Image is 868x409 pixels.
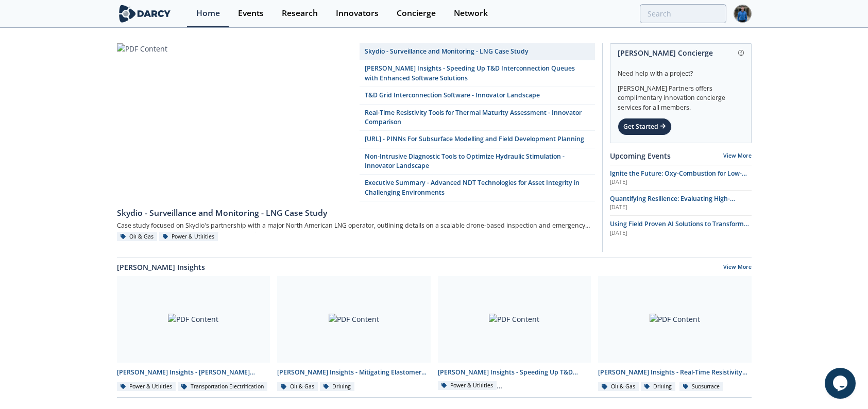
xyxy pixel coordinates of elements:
[438,381,497,390] div: Power & Utilities
[360,87,595,104] a: T&D Grid Interconnection Software - Innovator Landscape
[277,382,318,391] div: Oil & Gas
[641,382,676,391] div: Drilling
[117,5,173,23] img: logo-wide.svg
[610,169,747,187] span: Ignite the Future: Oxy-Combustion for Low-Carbon Power
[610,219,749,237] span: Using Field Proven AI Solutions to Transform Safety Programs
[360,131,595,148] a: [URL] - PINNs For Subsurface Modelling and Field Development Planning
[723,263,752,272] a: View More
[610,229,752,237] div: [DATE]
[117,201,595,219] a: Skydio - Surveillance and Monitoring - LNG Case Study
[610,169,752,186] a: Ignite the Future: Oxy-Combustion for Low-Carbon Power [DATE]
[282,9,318,18] div: Research
[825,368,858,399] iframe: chat widget
[196,9,220,18] div: Home
[117,207,595,219] div: Skydio - Surveillance and Monitoring - LNG Case Study
[117,262,205,272] a: [PERSON_NAME] Insights
[360,105,595,131] a: Real-Time Resistivity Tools for Thermal Maturity Assessment - Innovator Comparison
[277,368,431,377] div: [PERSON_NAME] Insights - Mitigating Elastomer Swelling Issue in Downhole Drilling Mud Motors
[117,232,158,242] div: Oil & Gas
[610,150,671,161] a: Upcoming Events
[397,9,436,18] div: Concierge
[598,382,639,391] div: Oil & Gas
[117,382,176,391] div: Power & Utilities
[618,44,744,62] div: [PERSON_NAME] Concierge
[360,43,595,60] a: Skydio - Surveillance and Monitoring - LNG Case Study
[723,152,752,159] a: View More
[274,276,434,392] a: PDF Content [PERSON_NAME] Insights - Mitigating Elastomer Swelling Issue in Downhole Drilling Mud...
[336,9,379,18] div: Innovators
[738,50,744,56] img: information.svg
[434,276,595,392] a: PDF Content [PERSON_NAME] Insights - Speeding Up T&D Interconnection Queues with Enhanced Softwar...
[594,276,755,392] a: PDF Content [PERSON_NAME] Insights - Real-Time Resistivity Tools for Thermal Maturity Assessment ...
[113,276,274,392] a: PDF Content [PERSON_NAME] Insights - [PERSON_NAME] Insights - Bidirectional EV Charging Power & U...
[610,203,752,212] div: [DATE]
[360,60,595,87] a: [PERSON_NAME] Insights - Speeding Up T&D Interconnection Queues with Enhanced Software Solutions
[618,62,744,78] div: Need help with a project?
[238,9,264,18] div: Events
[610,194,735,212] span: Quantifying Resilience: Evaluating High-Impact, Low-Frequency (HILF) Events
[679,382,724,391] div: Subsurface
[320,382,355,391] div: Drilling
[117,219,595,232] div: Case study focused on Skydio's partnership with a major North American LNG operator, outlining de...
[117,368,270,377] div: [PERSON_NAME] Insights - [PERSON_NAME] Insights - Bidirectional EV Charging
[438,368,591,377] div: [PERSON_NAME] Insights - Speeding Up T&D Interconnection Queues with Enhanced Software Solutions
[610,194,752,212] a: Quantifying Resilience: Evaluating High-Impact, Low-Frequency (HILF) Events [DATE]
[178,382,267,391] div: Transportation Electrification
[360,148,595,175] a: Non-Intrusive Diagnostic Tools to Optimize Hydraulic Stimulation - Innovator Landscape
[734,5,752,23] img: Profile
[159,232,218,242] div: Power & Utilities
[598,368,752,377] div: [PERSON_NAME] Insights - Real-Time Resistivity Tools for Thermal Maturity Assessment in Unconvent...
[610,219,752,237] a: Using Field Proven AI Solutions to Transform Safety Programs [DATE]
[618,118,672,135] div: Get Started
[640,4,726,23] input: Advanced Search
[360,175,595,201] a: Executive Summary - Advanced NDT Technologies for Asset Integrity in Challenging Environments
[618,78,744,112] div: [PERSON_NAME] Partners offers complimentary innovation concierge services for all members.
[454,9,488,18] div: Network
[610,178,752,186] div: [DATE]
